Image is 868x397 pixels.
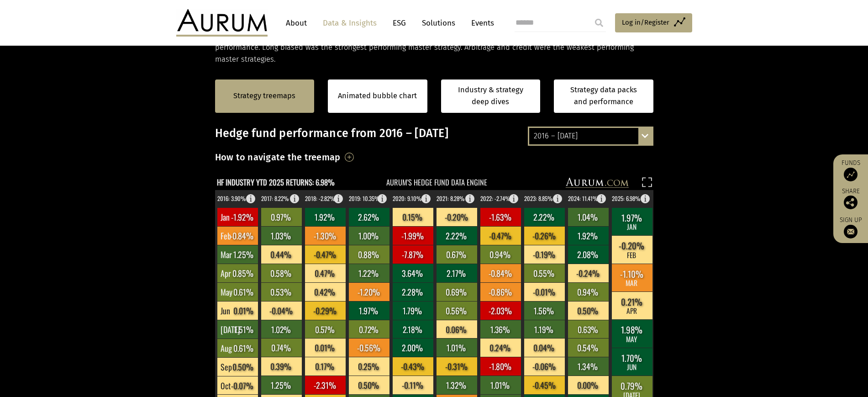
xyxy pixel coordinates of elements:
[844,196,857,209] img: Share this post
[215,30,653,66] p: Hedge fund performance was positive in August. All master hedge fund strategies, and most generat...
[554,79,653,113] a: Strategy data packs and performance
[318,15,381,32] a: Data & Insights
[622,17,669,28] span: Log in/Register
[388,15,410,32] a: ESG
[467,15,494,32] a: Events
[176,9,268,37] img: Aurum
[281,15,311,32] a: About
[233,90,295,102] a: Strategy treemaps
[338,90,417,102] a: Animated bubble chart
[441,79,541,113] a: Industry & strategy deep dives
[844,168,857,181] img: Access Funds
[838,216,863,238] a: Sign up
[417,15,460,32] a: Solutions
[590,14,608,32] input: Submit
[844,225,857,238] img: Sign up to our newsletter
[215,149,341,165] h3: How to navigate the treemap
[529,128,652,144] div: 2016 – [DATE]
[838,188,863,209] div: Share
[215,127,653,140] h3: Hedge fund performance from 2016 – [DATE]
[838,159,863,181] a: Funds
[615,13,692,32] a: Log in/Register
